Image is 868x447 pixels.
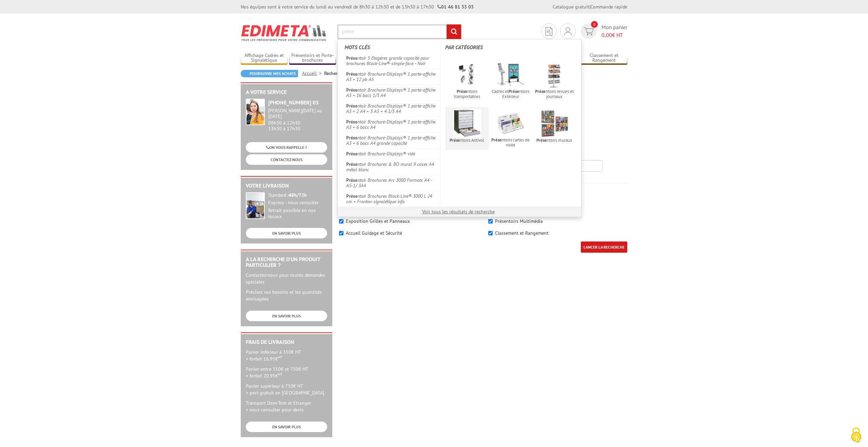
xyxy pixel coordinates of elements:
span: 0,00 [601,32,612,38]
p: Transport Dom-Tom et Etranger [246,400,327,413]
em: Prése [346,103,357,109]
span: > nous consulter pour devis [246,407,303,413]
em: Prése [536,137,547,143]
label: Classement et Rangement [495,230,549,236]
em: Prése [346,55,357,61]
span: Mon panier [601,23,627,39]
em: Prése [346,193,357,199]
span: Mots clés [344,44,370,51]
a: Présentoir Brochures & BD mural 9 cases A4 métal blanc [343,159,440,175]
img: widget-livraison.jpg [246,192,265,219]
em: Prése [346,87,357,93]
input: Exposition Grilles et Panneaux [339,219,343,223]
h2: A votre service [246,89,327,95]
input: Présentoirs Multimédia [488,219,493,223]
a: Présentoirs et Porte-brochures [289,53,336,64]
em: Prése [535,89,546,94]
a: Catalogue gratuit [553,4,589,10]
a: Présentoir Brochure-Displays® 1 porte-affiche A3 + 6 bacs A4 grande capacité [343,132,440,148]
label: Présentoirs Multimédia [495,218,543,224]
span: ntoirs Antivol [450,138,484,148]
a: Affichage Cadres et Signalétique [241,53,288,64]
img: presentoirs_pliables_215415_2.jpg [453,61,481,89]
div: [PERSON_NAME][DATE] au [DATE] [268,108,327,119]
img: Cookies (fenêtre modale) [848,427,865,444]
span: € HT [601,31,627,39]
em: Prése [346,161,357,167]
label: Par catégories [445,40,576,55]
a: Commande rapide [590,4,627,10]
button: Cookies (fenêtre modale) [844,424,868,447]
div: Nos équipes sont à votre service du lundi au vendredi de 8h30 à 12h30 et de 13h30 à 17h30 [241,3,474,10]
span: ntoirs transportables [447,89,487,99]
li: Recherche avancée [324,70,363,77]
img: vignette-presentoirs-plv-exterieur.jpg [496,61,525,89]
input: LANCER LA RECHERCHE [581,241,627,253]
a: Présentoirs Antivol [445,107,489,150]
strong: 48h/72h [289,192,307,198]
em: Prése [346,135,357,141]
label: Accueil Guidage et Sécurité [346,230,402,236]
img: Edimeta [241,20,327,45]
input: Accueil Guidage et Sécurité [339,231,343,235]
a: Présentoir Brochure-Displays® vide [343,148,440,159]
h2: Votre livraison [246,183,327,189]
span: Cadres et ntoirs Extérieur [491,89,530,99]
img: presentoirs-antivol.jpg [453,109,481,137]
a: Présentoir Brochure-Displays® 1 porte-affiche A3 + 2 A4 + 3 A5 + 4 1/3 A4 [343,100,440,116]
a: Présentoir Brochures Arc 3000 Formats A4 - A5-1/ 3A4 [343,175,440,191]
a: devis rapide 0 Mon panier 0,00€ HT [579,23,627,39]
a: Présentoirs cartes de visite [489,107,532,150]
a: Présentoirs muraux [532,107,576,150]
div: Standard : [268,192,327,198]
a: CONTACTEZ-NOUS [246,154,327,165]
a: EN SAVOIR PLUS [246,311,327,321]
a: Présentoir 5 Etagères grande capacité pour brochures Black-Line® simple-face - Noir [343,53,440,69]
span: ntoirs muraux [536,138,572,148]
em: Prése [450,137,460,143]
a: Accueil [302,70,324,76]
input: Classement et Rangement [488,231,493,235]
img: widget-service.jpg [246,99,265,125]
sup: HT [278,372,282,376]
a: Voir tous les résultats de recherche [422,209,495,215]
strong: 01 46 81 33 03 [437,4,474,10]
p: Panier inférieur à 350€ HT [246,349,327,362]
h2: A la recherche d'un produit particulier ? [246,256,327,268]
div: Rechercher un produit ou une référence... [337,39,581,217]
a: EN SAVOIR PLUS [246,422,327,432]
div: 08h30 à 12h30 13h30 à 17h30 [268,108,327,131]
input: Rechercher un produit ou une référence... [337,24,461,39]
span: > port gratuit en [GEOGRAPHIC_DATA] [246,390,324,396]
p: Panier entre 350€ et 750€ HT [246,366,327,379]
label: Exposition Grilles et Panneaux [346,218,410,224]
em: Prése [491,137,502,143]
a: Présentoir Brochure-Displays® 1 porte-affiche A3 + 16 bacs 1/3 A4 [343,84,440,100]
span: ntoirs revues et journaux [534,89,574,99]
em: Prése [509,89,519,94]
h2: Frais de Livraison [246,339,327,345]
span: 0 [591,21,598,28]
img: muraux.jpg [540,109,568,137]
em: Prése [346,151,357,157]
span: ntoirs cartes de visite [491,137,530,148]
img: devis rapide [564,27,572,35]
img: devis rapide [546,27,552,36]
span: > forfait 20.95€ [246,373,282,379]
a: Présentoirs transportables [445,59,489,101]
span: > forfait 16.95€ [246,356,282,362]
img: devis rapide [584,27,594,35]
em: Prése [346,177,357,183]
strong: [PHONE_NUMBER] 03 [268,99,319,106]
p: Contactez-nous pour toutes demandes spéciales [246,272,327,285]
a: Présentoir Brochure-Displays® 1 porte-affiche A3 + 6 bacs A4 [343,116,440,132]
p: Panier supérieur à 750€ HT [246,383,327,396]
div: | [553,3,627,10]
a: Poursuivre mes achats [241,70,298,77]
a: Classement et Rangement [580,53,627,64]
em: Prése [346,119,357,125]
a: Cadres etPrésentoirs Extérieur [489,59,532,101]
img: presentoirs-brochures.jpg [540,61,568,89]
input: rechercher [447,24,461,39]
a: ON VOUS RAPPELLE ? [246,142,327,153]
